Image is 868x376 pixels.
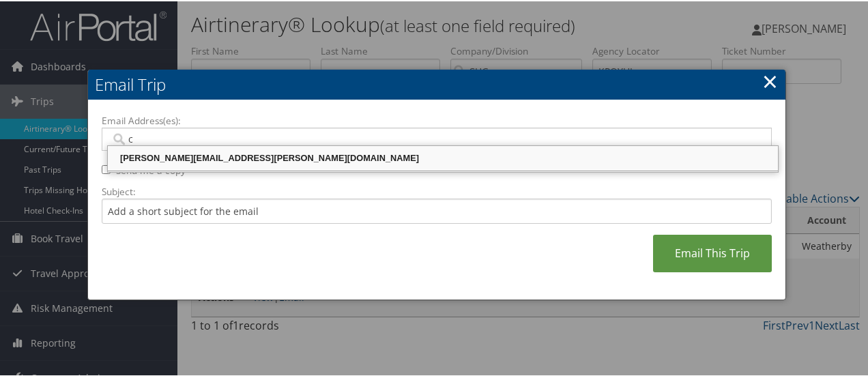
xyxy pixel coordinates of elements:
div: [PERSON_NAME][EMAIL_ADDRESS][PERSON_NAME][DOMAIN_NAME] [110,150,776,164]
h2: Email Trip [88,68,785,98]
input: Email address (Separate multiple email addresses with commas) [111,131,764,145]
a: × [762,66,778,93]
label: Email Address(es): [102,113,772,126]
a: Email This Trip [653,233,772,271]
input: Add a short subject for the email [102,197,772,222]
label: Subject: [102,184,772,197]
